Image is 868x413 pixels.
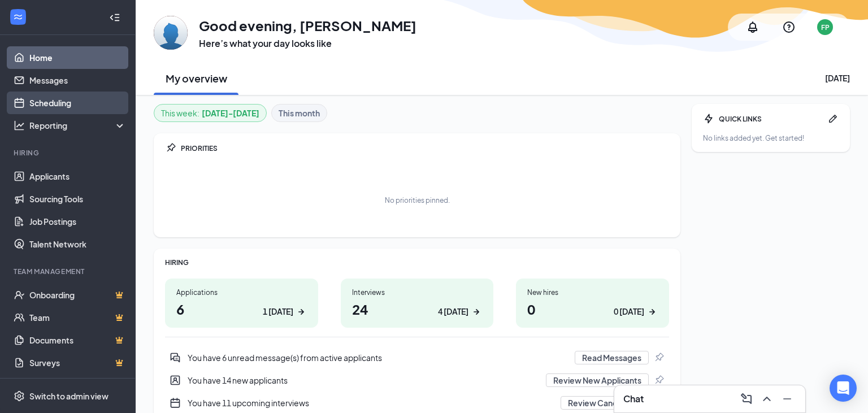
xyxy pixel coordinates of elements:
a: Scheduling [29,92,126,114]
svg: QuestionInfo [782,20,796,34]
b: [DATE] - [DATE] [202,107,259,119]
div: [DATE] [825,72,850,84]
div: Team Management [14,267,124,276]
svg: Pin [653,375,665,386]
button: Review Candidates [561,396,649,410]
h1: 0 [527,299,658,319]
svg: Pin [165,142,176,154]
div: Hiring [14,148,124,158]
a: New hires00 [DATE]ArrowRight [516,279,669,328]
svg: CalendarNew [170,397,181,408]
div: FP [821,23,830,32]
a: Applications61 [DATE]ArrowRight [165,279,318,328]
a: UserEntityYou have 14 new applicantsReview New ApplicantsPin [165,369,669,392]
button: Read Messages [575,351,649,364]
svg: Pin [653,352,665,363]
svg: UserEntity [170,375,181,386]
h1: Good evening, [PERSON_NAME] [199,16,416,35]
h1: 24 [352,299,483,319]
a: DocumentsCrown [29,329,126,351]
div: 1 [DATE] [263,306,293,318]
a: Interviews244 [DATE]ArrowRight [341,279,494,328]
div: HIRING [165,258,669,267]
div: You have 14 new applicants [165,369,669,392]
div: No priorities pinned. [385,195,450,205]
a: Job Postings [29,210,126,233]
h3: Here’s what your day looks like [199,37,416,50]
svg: ArrowRight [646,306,658,318]
svg: ComposeMessage [740,392,753,406]
b: This month [279,107,320,119]
div: PRIORITIES [181,144,669,153]
div: Applications [176,288,307,297]
img: Frank P [154,16,188,50]
h1: 6 [176,299,307,319]
svg: Collapse [109,12,120,23]
a: Home [29,46,126,69]
a: SurveysCrown [29,351,126,374]
svg: Minimize [780,392,794,406]
h3: Chat [623,393,644,405]
a: Messages [29,69,126,92]
svg: Pen [827,113,839,124]
div: QUICK LINKS [719,114,823,124]
svg: ArrowRight [296,306,307,318]
svg: ArrowRight [471,306,482,318]
div: New hires [527,288,658,297]
svg: Analysis [14,120,25,131]
a: Talent Network [29,233,126,255]
a: TeamCrown [29,306,126,329]
svg: ChevronUp [760,392,774,406]
a: Sourcing Tools [29,188,126,210]
svg: WorkstreamLogo [12,11,24,23]
div: You have 6 unread message(s) from active applicants [188,352,568,363]
button: ComposeMessage [737,390,756,408]
div: You have 11 upcoming interviews [188,397,554,408]
div: 0 [DATE] [614,306,644,318]
button: ChevronUp [758,390,776,408]
div: Reporting [29,120,127,131]
button: Review New Applicants [546,373,649,387]
div: You have 14 new applicants [188,375,539,386]
div: Switch to admin view [29,390,108,402]
svg: DoubleChatActive [170,352,181,363]
div: No links added yet. Get started! [703,133,839,143]
button: Minimize [778,390,796,408]
a: OnboardingCrown [29,284,126,306]
div: 4 [DATE] [438,306,468,318]
a: DoubleChatActiveYou have 6 unread message(s) from active applicantsRead MessagesPin [165,346,669,369]
svg: Notifications [746,20,759,34]
a: Applicants [29,165,126,188]
div: You have 6 unread message(s) from active applicants [165,346,669,369]
svg: Bolt [703,113,714,124]
div: Open Intercom Messenger [830,375,857,402]
h2: My overview [166,71,227,85]
div: This week : [161,107,259,119]
svg: Settings [14,390,25,402]
div: Interviews [352,288,483,297]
